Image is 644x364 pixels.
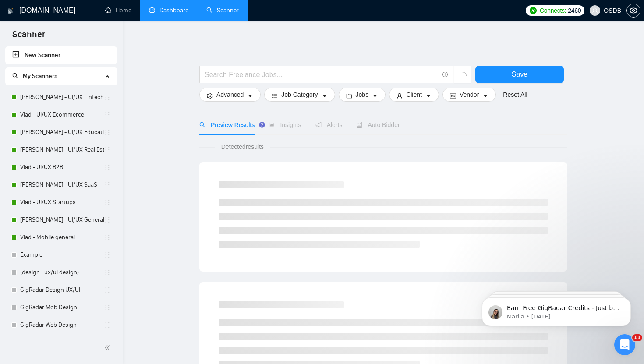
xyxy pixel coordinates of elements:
[20,141,104,159] a: [PERSON_NAME] - UI/UX Real Estate
[5,176,117,194] li: Vlad - UI/UX SaaS
[20,246,104,264] a: Example
[20,299,104,316] a: GigRadar Mob Design
[322,92,328,99] span: caret-down
[530,7,537,14] img: upwork-logo.png
[104,199,111,206] span: holder
[7,4,14,18] img: logo
[626,7,640,14] a: setting
[199,121,255,128] span: Preview Results
[12,72,57,80] span: My Scanners
[247,92,253,99] span: caret-down
[5,246,117,264] li: Example
[104,286,111,293] span: holder
[104,269,111,276] span: holder
[272,92,278,99] span: bars
[475,66,564,83] button: Save
[104,94,111,101] span: holder
[104,111,111,118] span: holder
[199,88,261,102] button: settingAdvancedcaret-down
[215,142,270,152] span: Detected results
[269,121,301,128] span: Insights
[5,299,117,316] li: GigRadar Mob Design
[396,92,403,99] span: user
[425,92,432,99] span: caret-down
[20,229,104,246] a: Vlad - Mobile general
[104,146,111,153] span: holder
[104,216,111,223] span: holder
[5,159,117,176] li: Vlad - UI/UX B2B
[5,264,117,281] li: (design | ux/ui design)
[20,106,104,124] a: Vlad - UI/UX Ecommerce
[406,90,422,99] span: Client
[20,124,104,141] a: [PERSON_NAME] - UI/UX Education
[104,164,111,171] span: holder
[104,181,111,188] span: holder
[626,4,640,18] button: setting
[442,88,496,102] button: idcardVendorcaret-down
[372,92,378,99] span: caret-down
[205,69,439,80] input: Search Freelance Jobs...
[104,343,113,352] span: double-left
[632,334,642,341] span: 11
[207,92,213,99] span: setting
[356,122,362,128] span: robot
[258,121,266,129] div: Tooltip anchor
[459,72,467,80] span: loading
[281,90,318,99] span: Job Category
[512,69,527,80] span: Save
[5,124,117,141] li: Vlad - UI/UX Education
[482,92,488,99] span: caret-down
[315,121,343,128] span: Alerts
[20,264,104,281] a: (design | ux/ui design)
[460,90,479,99] span: Vendor
[339,88,386,102] button: folderJobscaret-down
[12,73,18,79] span: search
[346,92,352,99] span: folder
[20,211,104,229] a: [PERSON_NAME] - UI/UX General
[5,46,117,64] li: New Scanner
[104,234,111,241] span: holder
[20,281,104,299] a: GigRadar Design UX/UI
[450,92,456,99] span: idcard
[104,129,111,136] span: holder
[149,7,189,14] a: dashboardDashboard
[5,141,117,159] li: Vlad - UI/UX Real Estate
[469,279,644,340] iframe: Intercom notifications message
[614,334,635,355] iframe: Intercom live chat
[264,88,335,102] button: barsJob Categorycaret-down
[20,176,104,194] a: [PERSON_NAME] - UI/UX SaaS
[315,122,322,128] span: notification
[23,72,57,80] span: My Scanners
[105,7,131,14] a: homeHome
[442,72,448,78] span: info-circle
[5,28,52,46] span: Scanner
[592,7,598,14] span: user
[5,281,117,299] li: GigRadar Design UX/UI
[216,90,244,99] span: Advanced
[12,46,110,64] a: New Scanner
[104,251,111,258] span: holder
[5,211,117,229] li: Vlad - UI/UX General
[5,316,117,334] li: GigRadar Web Design
[104,304,111,311] span: holder
[20,316,104,334] a: GigRadar Web Design
[199,122,205,128] span: search
[5,106,117,124] li: Vlad - UI/UX Ecommerce
[20,88,104,106] a: [PERSON_NAME] - UI/UX Fintech
[389,88,439,102] button: userClientcaret-down
[356,90,369,99] span: Jobs
[104,322,111,329] span: holder
[356,121,400,128] span: Auto Bidder
[568,6,581,15] span: 2460
[20,159,104,176] a: Vlad - UI/UX B2B
[20,194,104,211] a: Vlad - UI/UX Startups
[540,6,566,15] span: Connects:
[206,7,239,14] a: searchScanner
[5,229,117,246] li: Vlad - Mobile general
[5,88,117,106] li: Vlad - UI/UX Fintech
[503,90,527,99] a: Reset All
